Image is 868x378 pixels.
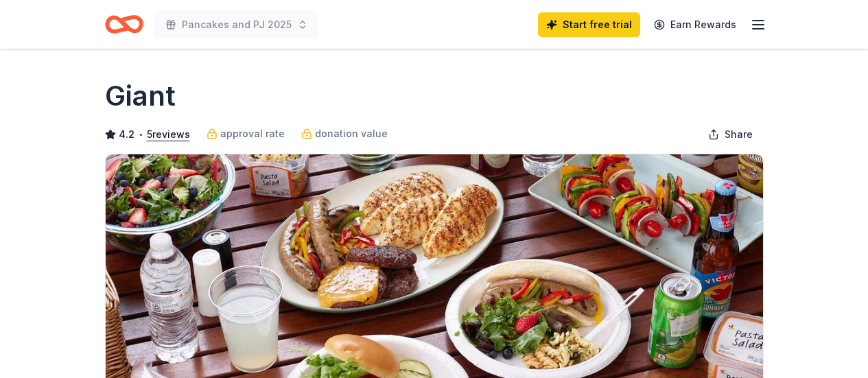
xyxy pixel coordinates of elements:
button: Share [697,121,764,148]
span: Pancakes and PJ 2025 [182,16,292,33]
a: donation value [301,126,388,142]
span: approval rate [220,126,285,142]
a: Earn Rewards [646,12,744,37]
span: Share [725,126,753,143]
button: Pancakes and PJ 2025 [154,11,319,38]
h1: Giant [105,77,176,115]
a: approval rate [207,126,285,142]
a: Start free trial [538,12,640,37]
span: donation value [315,126,388,142]
span: 4.2 [119,126,134,143]
button: 5reviews [147,126,190,143]
a: Home [105,8,143,40]
span: • [138,129,143,140]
